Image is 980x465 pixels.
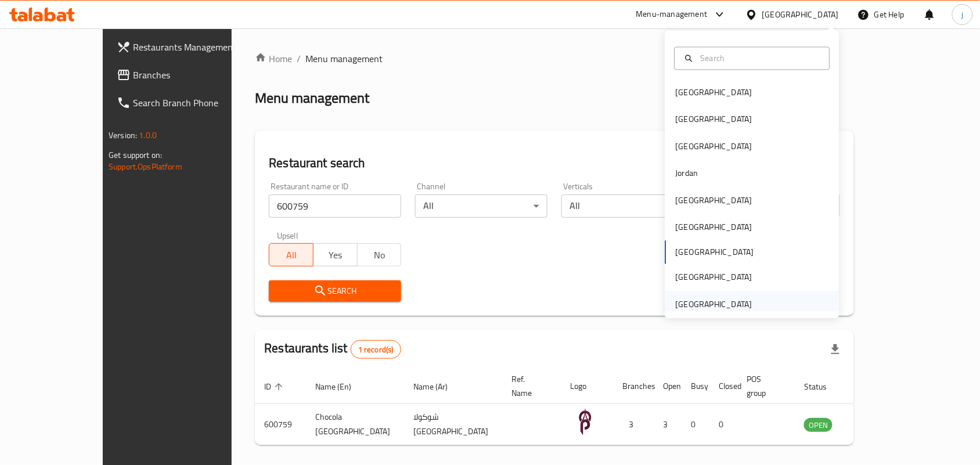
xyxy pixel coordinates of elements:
[107,33,266,61] a: Restaurants Management
[682,404,709,445] td: 0
[676,140,752,153] div: [GEOGRAPHIC_DATA]
[255,52,292,66] a: Home
[318,247,353,264] span: Yes
[255,404,306,445] td: 600759
[133,96,257,110] span: Search Branch Phone
[297,52,301,66] li: /
[654,369,682,404] th: Open
[747,372,781,400] span: POS group
[676,221,752,234] div: [GEOGRAPHIC_DATA]
[696,52,823,64] input: Search
[762,8,839,21] div: [GEOGRAPHIC_DATA]
[676,113,752,126] div: [GEOGRAPHIC_DATA]
[961,8,963,21] span: j
[822,336,849,363] div: Export file
[277,232,298,240] label: Upsell
[269,280,401,302] button: Search
[315,380,366,394] span: Name (En)
[709,369,737,404] th: Closed
[654,404,682,445] td: 3
[139,128,157,143] span: 1.0.0
[636,8,708,21] div: Menu-management
[133,40,257,54] span: Restaurants Management
[413,380,463,394] span: Name (Ar)
[107,61,266,89] a: Branches
[570,408,599,437] img: Chocola Paris
[351,340,401,359] div: Total records count
[255,52,854,66] nav: breadcrumb
[269,154,840,172] h2: Restaurant search
[613,369,654,404] th: Branches
[109,128,137,143] span: Version:
[305,52,383,66] span: Menu management
[306,404,404,445] td: Chocola [GEOGRAPHIC_DATA]
[107,89,266,117] a: Search Branch Phone
[269,194,401,218] input: Search for restaurant name or ID..
[255,369,896,445] table: enhanced table
[613,404,654,445] td: 3
[278,284,392,298] span: Search
[264,340,401,359] h2: Restaurants list
[264,380,286,394] span: ID
[676,271,752,284] div: [GEOGRAPHIC_DATA]
[676,194,752,207] div: [GEOGRAPHIC_DATA]
[362,247,397,264] span: No
[133,68,257,82] span: Branches
[109,147,162,163] span: Get support on:
[511,372,547,400] span: Ref. Name
[676,167,698,180] div: Jordan
[676,86,752,99] div: [GEOGRAPHIC_DATA]
[274,247,309,264] span: All
[404,404,502,445] td: شوكولا [GEOGRAPHIC_DATA]
[255,89,369,107] h2: Menu management
[561,194,694,218] div: All
[313,243,358,266] button: Yes
[804,419,833,432] span: OPEN
[676,298,752,311] div: [GEOGRAPHIC_DATA]
[357,243,402,266] button: No
[561,369,613,404] th: Logo
[269,243,314,266] button: All
[682,369,709,404] th: Busy
[415,194,547,218] div: All
[804,418,833,432] div: OPEN
[109,159,182,174] a: Support.OpsPlatform
[709,404,737,445] td: 0
[351,344,401,355] span: 1 record(s)
[804,380,842,394] span: Status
